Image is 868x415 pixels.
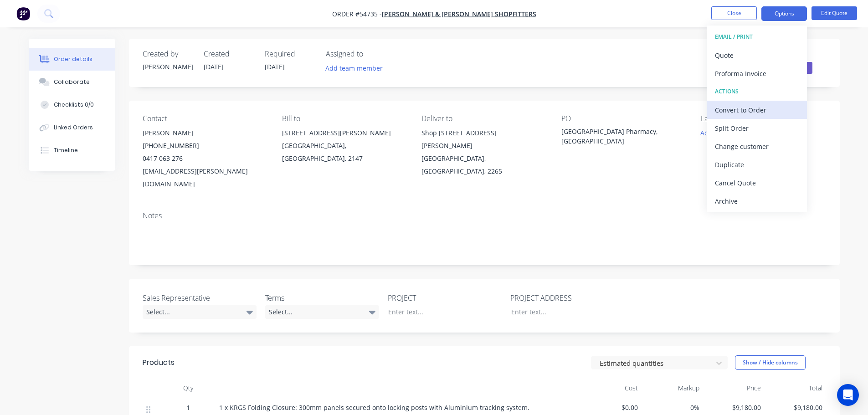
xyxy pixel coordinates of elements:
div: Assigned to [326,50,417,58]
div: ACTIONS [715,86,799,97]
div: Archive [715,195,799,208]
div: [PERSON_NAME] [143,127,267,139]
button: Edit Quote [812,6,857,20]
div: Total [765,379,826,397]
button: Show / Hide columns [735,355,806,370]
div: Deliver to [421,114,546,123]
div: [EMAIL_ADDRESS][PERSON_NAME][DOMAIN_NAME] [143,165,267,190]
div: 0417 063 276 [143,152,267,165]
div: Bill to [282,114,407,123]
div: Change customer [715,140,799,153]
span: Order #54735 - [332,10,382,18]
div: Price [703,379,765,397]
button: Linked Orders [29,116,115,139]
span: $0.00 [584,403,638,412]
div: [GEOGRAPHIC_DATA] Pharmacy, [GEOGRAPHIC_DATA] [561,127,675,146]
label: PROJECT ADDRESS [510,292,624,303]
div: Created by [143,50,193,58]
div: Cancel Quote [715,176,799,190]
div: EMAIL / PRINT [715,31,799,43]
div: Products [143,357,175,368]
label: PROJECT [388,292,502,303]
div: Required [265,50,315,58]
div: Created [204,50,254,58]
label: Terms [265,292,379,303]
button: Add team member [320,62,387,74]
div: Timeline [54,146,78,154]
span: $9,180.00 [707,403,761,412]
a: [PERSON_NAME] & [PERSON_NAME] Shopfitters [382,10,536,18]
div: Shop [STREET_ADDRESS][PERSON_NAME][GEOGRAPHIC_DATA], [GEOGRAPHIC_DATA], 2265 [421,127,546,178]
img: Factory [16,7,30,20]
button: Order details [29,48,115,71]
div: [PERSON_NAME][PHONE_NUMBER]0417 063 276[EMAIL_ADDRESS][PERSON_NAME][DOMAIN_NAME] [143,127,267,190]
button: Add team member [326,62,388,74]
div: Convert to Order [715,103,799,117]
div: Select... [143,305,257,319]
div: Shop [STREET_ADDRESS][PERSON_NAME] [421,127,546,152]
span: [DATE] [265,62,285,71]
div: [PHONE_NUMBER] [143,139,267,152]
button: Checklists 0/0 [29,93,115,116]
button: Timeline [29,139,115,162]
span: 1 [186,403,190,412]
div: Duplicate [715,158,799,171]
div: Order details [54,55,92,63]
div: [STREET_ADDRESS][PERSON_NAME][GEOGRAPHIC_DATA], [GEOGRAPHIC_DATA], 2147 [282,127,407,165]
div: Markup [642,379,703,397]
button: Close [711,6,757,20]
div: Open Intercom Messenger [837,384,859,406]
div: Linked Orders [54,123,93,132]
div: [STREET_ADDRESS][PERSON_NAME] [282,127,407,139]
div: [GEOGRAPHIC_DATA], [GEOGRAPHIC_DATA], 2147 [282,139,407,165]
div: Quote [715,49,799,62]
div: Collaborate [54,78,90,86]
div: Notes [143,211,826,220]
div: Cost [580,379,642,397]
div: [GEOGRAPHIC_DATA], [GEOGRAPHIC_DATA], 2265 [421,152,546,178]
div: [PERSON_NAME] [143,62,193,72]
div: Contact [143,114,267,123]
button: Add labels [696,127,738,139]
div: Qty [161,379,216,397]
span: [DATE] [204,62,224,71]
label: Sales Representative [143,292,257,303]
button: Options [761,6,807,21]
div: Labels [701,114,826,123]
button: Collaborate [29,71,115,93]
div: PO [561,114,686,123]
span: 0% [645,403,699,412]
div: Split Order [715,122,799,135]
span: 1 x KRGS Folding Closure: 300mm panels secured onto locking posts with Aluminium tracking system. [219,403,529,412]
div: Checklists 0/0 [54,101,94,109]
div: Proforma Invoice [715,67,799,80]
span: $9,180.00 [768,403,822,412]
div: Select... [265,305,379,319]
